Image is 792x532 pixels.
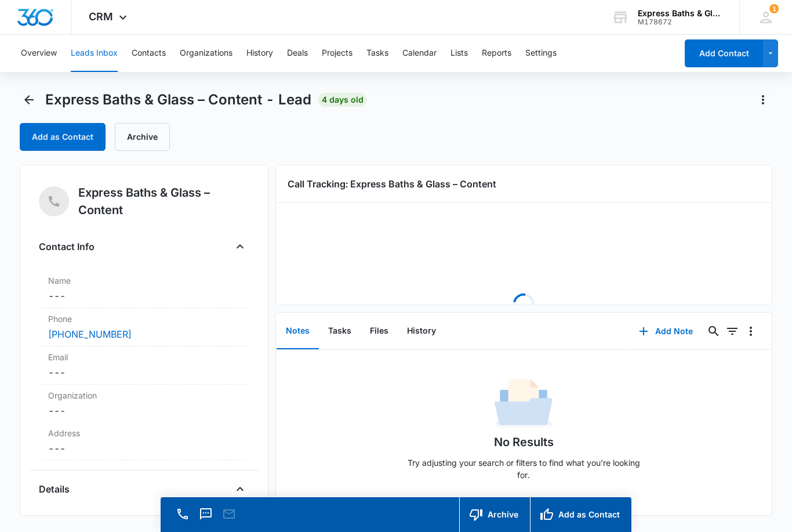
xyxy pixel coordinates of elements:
[685,39,763,67] button: Add Contact
[769,4,779,13] div: notifications count
[723,322,742,341] button: Filters
[459,497,530,532] button: Archive
[287,35,308,72] button: Deals
[175,506,191,522] button: Call
[742,322,760,341] button: Overflow Menu
[21,35,57,72] button: Overview
[39,308,249,346] div: Phone[PHONE_NUMBER]
[39,240,95,254] h4: Contact Info
[48,351,240,363] label: Email
[322,35,353,72] button: Projects
[48,274,240,287] label: Name
[754,91,772,109] button: Actions
[494,433,554,451] h1: No Results
[20,91,38,109] button: Back
[48,389,240,401] label: Organization
[277,313,319,349] button: Notes
[288,177,760,191] h3: Call Tracking: Express Baths & Glass – Content
[638,18,722,26] div: account id
[451,35,468,72] button: Lists
[198,506,214,522] button: Text
[48,404,240,418] dd: ---
[398,313,445,349] button: History
[89,10,113,23] span: CRM
[246,35,273,72] button: History
[175,513,191,523] a: Call
[231,480,249,498] button: Close
[78,184,249,219] h5: Express Baths & Glass – Content
[769,4,779,13] span: 1
[45,91,311,108] span: Express Baths & Glass – Content - Lead
[39,346,249,385] div: Email---
[180,35,232,72] button: Organizations
[361,313,398,349] button: Files
[48,289,240,303] dd: ---
[402,35,437,72] button: Calendar
[318,93,367,107] span: 4 days old
[39,270,249,308] div: Name---
[115,123,170,151] button: Archive
[525,35,557,72] button: Settings
[71,35,118,72] button: Leads Inbox
[48,427,240,439] label: Address
[48,313,240,325] label: Phone
[627,317,704,345] button: Add Note
[638,9,722,18] div: account name
[20,123,106,151] button: Add as Contact
[48,441,240,455] dd: ---
[402,457,645,481] p: Try adjusting your search or filters to find what you’re looking for.
[39,482,70,496] h4: Details
[319,313,361,349] button: Tasks
[39,422,249,461] div: Address---
[48,327,132,341] a: [PHONE_NUMBER]
[39,385,249,422] div: Organization---
[495,375,553,433] img: No Data
[231,237,249,256] button: Close
[132,35,166,72] button: Contacts
[530,497,631,532] button: Add as Contact
[482,35,511,72] button: Reports
[198,513,214,523] a: Text
[704,322,723,341] button: Search...
[48,365,240,379] dd: ---
[366,35,388,72] button: Tasks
